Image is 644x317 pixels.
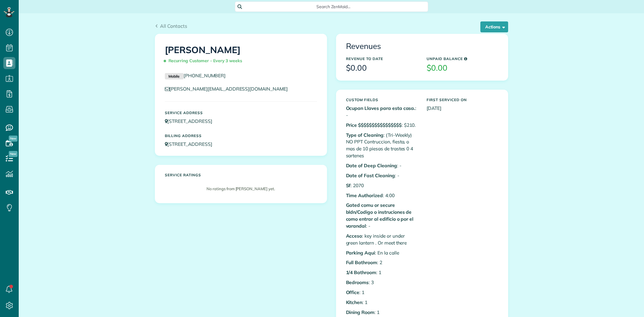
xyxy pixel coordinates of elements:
button: Actions [480,21,508,32]
p: No ratings from [PERSON_NAME] yet. [168,186,314,192]
b: Type of Cleaning [346,132,383,138]
h5: Billing Address [165,134,317,138]
a: All Contacts [155,22,187,30]
b: Time Authorized [346,192,383,198]
a: [STREET_ADDRESS] [165,141,218,147]
p: : - [346,162,418,169]
b: Parking Aqui [346,250,375,256]
b: Price $$$$$$$$$$$$$$$$ [346,122,402,128]
b: Acceso [346,233,362,239]
p: [DATE] [427,105,498,112]
b: Sf [346,182,351,188]
span: New [9,136,18,142]
p: : 1 [346,299,418,306]
h5: Revenue to Date [346,57,418,61]
b: Gated comu or secure bldn/Codigo o instruciones de como entrar al edificio o por el varandal [346,202,414,229]
h5: Unpaid Balance [427,57,498,61]
b: Date of Deep Cleaning [346,162,397,168]
h5: Service ratings [165,173,317,177]
span: New [9,151,18,157]
p: : $210. [346,122,418,129]
p: : 2070 [346,182,418,189]
b: Kitchen [346,299,363,305]
span: Recurring Customer - Every 3 weeks [165,56,245,66]
span: All Contacts [160,23,187,29]
h3: Revenues [346,42,498,51]
p: : 4:00 [346,192,418,199]
h3: $0.00 [427,64,498,72]
b: Dining Room [346,309,375,315]
h5: Custom Fields [346,98,418,102]
b: Full Bathroom [346,259,377,265]
p: : 2 [346,259,418,266]
p: : 1 [346,289,418,296]
p: : En la calle [346,249,418,256]
b: Bedrooms [346,279,369,285]
a: [PERSON_NAME][EMAIL_ADDRESS][DOMAIN_NAME] [165,86,293,92]
p: : 3 [346,279,418,286]
p: : 1 [346,309,418,316]
h5: Service Address [165,111,317,115]
p: : key inside or under green lantern . Or meet there [346,232,418,246]
b: Ocupan Llaves para esta casa. [346,105,415,111]
p: : (Tri-Weekly) NO PPT Contruccion, fiesta, o mas de 10 piesas de trastes 0 4 sartenes [346,132,418,159]
a: [STREET_ADDRESS] [165,118,218,124]
small: Mobile [165,73,184,80]
h1: [PERSON_NAME] [165,45,317,66]
b: Office [346,289,360,295]
p: : - [346,202,418,229]
p: : 1 [346,269,418,276]
b: Date of Fast Cleaning [346,172,395,178]
h3: $0.00 [346,64,418,72]
p: : - [346,172,418,179]
a: Mobile[PHONE_NUMBER] [165,72,226,78]
b: 1/4 Bathroom [346,269,376,275]
p: : - [346,105,418,119]
h5: First Serviced On [427,98,498,102]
